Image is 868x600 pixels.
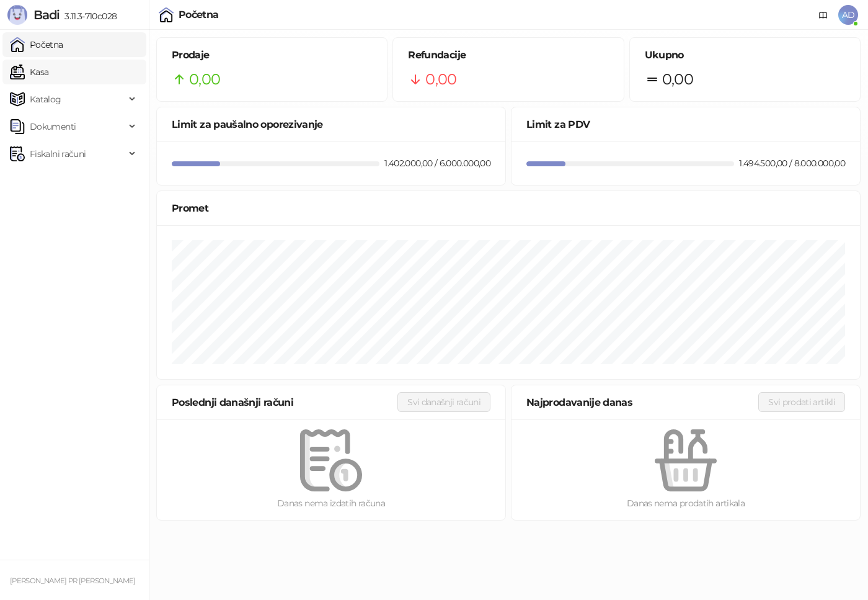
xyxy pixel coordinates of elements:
div: Promet [172,200,845,216]
span: Fiskalni računi [30,141,86,166]
h5: Refundacije [408,48,608,63]
div: Poslednji današnji računi [172,395,397,410]
a: Dokumentacija [813,5,833,25]
span: 0,00 [189,68,220,91]
div: 1.494.500,00 / 8.000.000,00 [737,156,848,170]
h5: Ukupno [645,48,845,63]
span: 0,00 [425,68,456,91]
div: Danas nema izdatih računa [177,496,485,510]
div: Limit za paušalno oporezivanje [172,117,490,132]
div: Početna [179,10,219,20]
small: [PERSON_NAME] PR [PERSON_NAME] [10,576,136,585]
div: Limit za PDV [526,117,845,132]
div: 1.402.000,00 / 6.000.000,00 [382,156,493,170]
h5: Prodaje [172,48,372,63]
a: Početna [10,32,63,57]
span: Katalog [30,87,61,112]
span: Badi [33,7,60,22]
img: Logo [7,5,27,25]
button: Svi prodati artikli [758,392,845,412]
div: Najprodavanije danas [526,395,758,410]
span: 3.11.3-710c028 [60,11,117,22]
span: Dokumenti [30,114,76,139]
span: 0,00 [662,68,693,91]
button: Svi današnji računi [397,392,490,412]
div: Danas nema prodatih artikala [531,496,840,510]
span: AD [838,5,858,25]
a: Kasa [10,60,48,84]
